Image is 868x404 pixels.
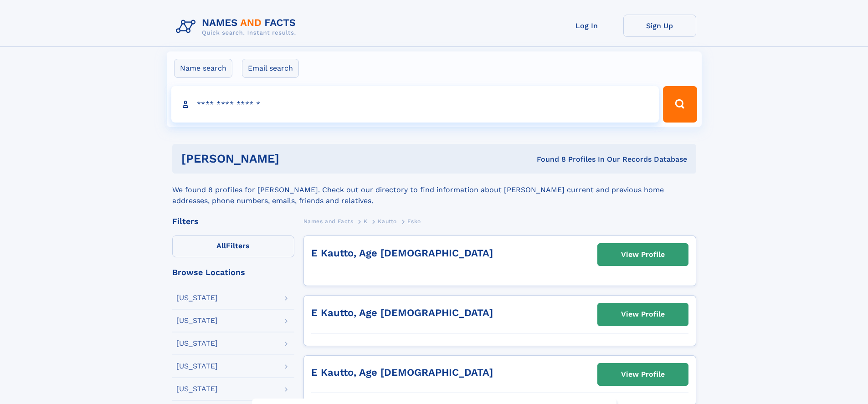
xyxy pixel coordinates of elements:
[598,303,688,325] a: View Profile
[663,86,697,123] button: Search Button
[550,15,623,37] a: Log In
[621,304,665,325] div: View Profile
[407,218,421,225] span: Esko
[171,86,659,123] input: search input
[176,363,218,370] div: [US_STATE]
[621,364,665,385] div: View Profile
[598,363,688,385] a: View Profile
[176,340,218,347] div: [US_STATE]
[621,244,665,265] div: View Profile
[408,154,687,164] div: Found 8 Profiles In Our Records Database
[311,367,493,378] a: E Kautto, Age [DEMOGRAPHIC_DATA]
[623,15,696,37] a: Sign Up
[364,218,368,225] span: K
[242,59,299,78] label: Email search
[176,385,218,393] div: [US_STATE]
[364,215,368,227] a: K
[378,218,397,225] span: Kautto
[176,294,218,302] div: [US_STATE]
[172,268,294,276] div: Browse Locations
[172,15,303,39] img: Logo Names and Facts
[176,317,218,324] div: [US_STATE]
[172,235,294,257] label: Filters
[311,247,493,259] a: E Kautto, Age [DEMOGRAPHIC_DATA]
[303,215,354,227] a: Names and Facts
[174,59,232,78] label: Name search
[378,215,397,227] a: Kautto
[598,244,688,266] a: View Profile
[181,153,408,164] h1: [PERSON_NAME]
[216,241,226,250] span: All
[172,174,696,206] div: We found 8 profiles for [PERSON_NAME]. Check out our directory to find information about [PERSON_...
[311,307,493,318] a: E Kautto, Age [DEMOGRAPHIC_DATA]
[172,217,294,225] div: Filters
